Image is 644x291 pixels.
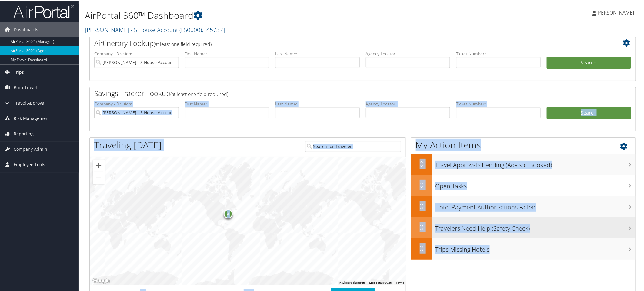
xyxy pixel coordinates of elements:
label: Company - Division: [94,50,179,56]
span: Trips [14,64,24,79]
img: Google [91,276,111,284]
span: Book Travel [14,79,37,95]
label: Last Name: [275,100,360,106]
button: Keyboard shortcuts [339,280,365,284]
span: Map data ©2025 [369,280,392,284]
h3: Travelers Need Help (Safety Check) [435,221,636,232]
h2: Airtinerary Lookup [94,37,586,48]
a: Terms (opens in new tab) [395,280,404,284]
label: Agency Locator: [366,50,450,56]
label: Last Name: [275,50,360,56]
h2: 0 [411,221,432,232]
h3: Travel Approvals Pending (Advisor Booked) [435,157,636,169]
h3: Open Tasks [435,178,636,190]
h2: 0 [411,243,432,253]
h3: Hotel Payment Authorizations Failed [435,199,636,211]
a: Search [547,106,631,118]
span: (at least one field required) [170,90,228,97]
img: airportal-logo.png [13,4,74,18]
h2: Savings Tracker Lookup [94,88,586,98]
h2: 0 [411,158,432,168]
label: Company - Division: [94,100,179,106]
a: 0Travelers Need Help (Safety Check) [411,217,636,238]
a: 0Travel Approvals Pending (Advisor Booked) [411,153,636,174]
span: Employee Tools [14,157,45,172]
span: Reporting [14,126,34,141]
a: 0Open Tasks [411,174,636,196]
span: Risk Management [14,110,50,125]
h1: My Action Items [411,138,636,151]
button: Zoom out [93,171,105,183]
a: [PERSON_NAME] - S House Account [85,25,225,33]
span: ( LS0000 ) [179,25,202,33]
a: [PERSON_NAME] [592,3,640,21]
h3: Trips Missing Hotels [435,242,636,253]
a: 0Trips Missing Hotels [411,238,636,259]
h2: 0 [411,200,432,211]
label: Ticket Number: [456,50,541,56]
h1: Traveling [DATE] [94,138,162,151]
span: [PERSON_NAME] [597,9,634,15]
span: Company Admin [14,141,47,156]
button: Search [547,56,631,68]
label: Agency Locator: [366,100,450,106]
span: (at least one field required) [154,40,212,47]
div: 4 [224,209,233,218]
span: , [ 45737 ] [202,25,225,33]
span: Travel Approval [14,95,45,110]
a: 0Hotel Payment Authorizations Failed [411,196,636,217]
input: Search for Traveler [305,140,402,151]
label: First Name: [185,100,269,106]
span: Dashboards [14,21,38,37]
label: Ticket Number: [456,100,541,106]
h2: 0 [411,179,432,189]
label: First Name: [185,50,269,56]
button: Zoom in [93,159,105,171]
input: search accounts [94,106,179,118]
a: Open this area in Google Maps (opens a new window) [91,276,111,284]
h1: AirPortal 360™ Dashboard [85,8,455,21]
